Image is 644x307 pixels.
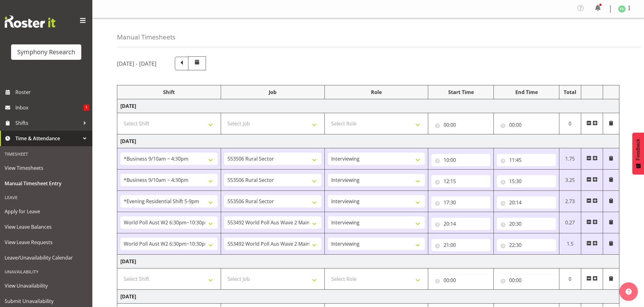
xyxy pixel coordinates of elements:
td: 0 [559,113,581,134]
input: Click to select... [431,196,490,209]
td: 1.5 [559,233,581,255]
input: Click to select... [497,274,556,286]
a: View Timesheets [2,160,91,176]
div: Leave [2,191,91,204]
a: View Leave Balances [2,219,91,235]
a: Manual Timesheet Entry [2,176,91,191]
span: Feedback [635,139,641,160]
input: Click to select... [497,218,556,230]
td: 0 [559,268,581,290]
input: Click to select... [497,239,556,251]
span: Shifts [15,118,80,128]
div: Symphony Research [17,47,75,57]
a: Apply for Leave [2,204,91,219]
td: [DATE] [117,290,619,304]
h5: [DATE] - [DATE] [117,60,156,67]
td: [DATE] [117,134,619,148]
h4: Manual Timesheets [117,34,175,41]
span: View Leave Requests [5,238,88,247]
button: Feedback - Show survey [632,133,644,174]
input: Click to select... [431,239,490,251]
div: End Time [497,88,556,96]
div: Total [562,88,578,96]
img: tanya-stebbing1954.jpg [618,5,626,13]
input: Click to select... [497,196,556,209]
div: Start Time [431,88,490,96]
td: 0.27 [559,212,581,233]
span: Submit Unavailability [5,297,88,306]
td: [DATE] [117,99,619,113]
span: Apply for Leave [5,207,88,216]
span: Leave/Unavailability Calendar [5,253,88,262]
span: Manual Timesheet Entry [5,179,88,188]
input: Click to select... [431,274,490,286]
span: Inbox [15,103,83,112]
span: 1 [83,104,89,111]
input: Click to select... [497,154,556,166]
input: Click to select... [431,218,490,230]
input: Click to select... [431,154,490,166]
img: Rosterit website logo [5,15,55,28]
a: View Leave Requests [2,235,91,250]
input: Click to select... [431,175,490,187]
div: Timesheet [2,148,91,160]
input: Click to select... [431,119,490,131]
input: Click to select... [497,119,556,131]
div: Shift [120,88,218,96]
td: [DATE] [117,255,619,268]
img: help-xxl-2.png [626,289,632,295]
div: Job [224,88,321,96]
div: Unavailability [2,265,91,278]
a: View Unavailability [2,278,91,293]
div: Role [328,88,425,96]
input: Click to select... [497,175,556,187]
td: 3.25 [559,170,581,191]
span: View Leave Balances [5,222,88,231]
span: View Unavailability [5,281,88,290]
span: View Timesheets [5,163,88,173]
td: 2.73 [559,191,581,212]
td: 1.75 [559,148,581,170]
span: Time & Attendance [15,134,80,143]
a: Leave/Unavailability Calendar [2,250,91,265]
span: Roster [15,88,89,97]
